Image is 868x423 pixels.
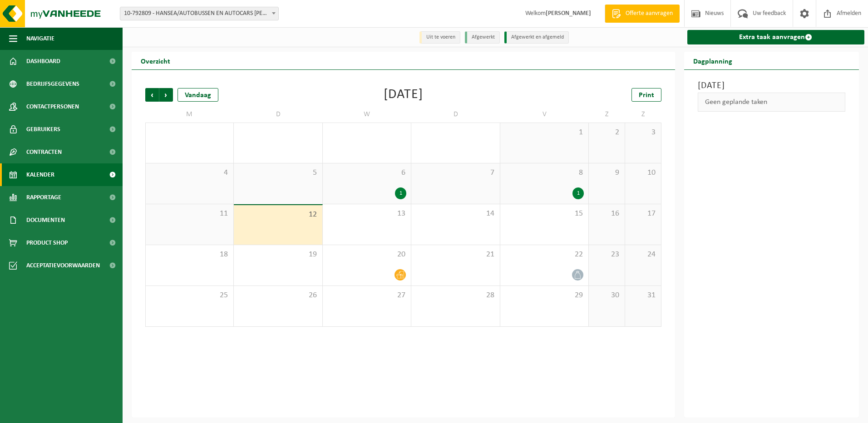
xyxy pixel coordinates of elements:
span: 31 [630,290,656,300]
span: Dashboard [26,50,60,73]
td: W [323,106,411,123]
span: 10-792809 - HANSEA/AUTOBUSSEN EN AUTOCARS ACHIEL WEYNS EN ZONEN NV - STEKENE [120,7,279,20]
span: Volgende [159,88,173,102]
span: 15 [505,209,584,219]
span: Contactpersonen [26,95,79,118]
span: 24 [630,250,656,260]
span: Documenten [26,209,65,231]
div: Geen geplande taken [698,93,846,112]
h2: Dagplanning [684,52,741,69]
span: 30 [593,290,620,300]
span: Offerte aanvragen [623,9,675,18]
div: [DATE] [384,88,423,102]
h2: Overzicht [132,52,179,69]
span: 16 [593,209,620,219]
td: D [411,106,500,123]
a: Print [631,88,661,102]
a: Offerte aanvragen [605,5,680,23]
span: 28 [416,290,495,300]
span: 25 [150,290,229,300]
span: 7 [416,168,495,178]
span: 20 [327,250,406,260]
span: Bedrijfsgegevens [26,73,79,95]
span: 18 [150,250,229,260]
td: D [234,106,322,123]
span: 17 [630,209,656,219]
span: 12 [238,210,317,220]
li: Afgewerkt [465,31,500,44]
td: V [500,106,589,123]
span: 4 [150,168,229,178]
span: Gebruikers [26,118,60,141]
span: 3 [630,128,656,138]
span: 19 [238,250,317,260]
span: 29 [505,290,584,300]
span: Contracten [26,141,62,163]
td: M [145,106,234,123]
span: 23 [593,250,620,260]
a: Extra taak aanvragen [687,30,865,44]
span: 27 [327,290,406,300]
span: 14 [416,209,495,219]
span: 22 [505,250,584,260]
div: 1 [395,187,406,199]
span: 10 [630,168,656,178]
span: 10-792809 - HANSEA/AUTOBUSSEN EN AUTOCARS ACHIEL WEYNS EN ZONEN NV - STEKENE [120,7,278,20]
span: 13 [327,209,406,219]
span: Acceptatievoorwaarden [26,254,100,277]
span: 26 [238,290,317,300]
span: Kalender [26,163,54,186]
span: Print [639,92,654,99]
li: Afgewerkt en afgemeld [504,31,569,44]
span: Vorige [145,88,159,102]
span: 5 [238,168,317,178]
span: Rapportage [26,186,61,209]
strong: [PERSON_NAME] [546,10,591,17]
span: 6 [327,168,406,178]
li: Uit te voeren [419,31,460,44]
span: 11 [150,209,229,219]
span: 2 [593,128,620,138]
td: Z [589,106,625,123]
span: 21 [416,250,495,260]
td: Z [625,106,661,123]
span: Navigatie [26,27,54,50]
div: Vandaag [178,88,218,102]
div: 1 [572,187,584,199]
span: 1 [505,128,584,138]
span: Product Shop [26,231,68,254]
span: 8 [505,168,584,178]
h3: [DATE] [698,79,846,93]
span: 9 [593,168,620,178]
